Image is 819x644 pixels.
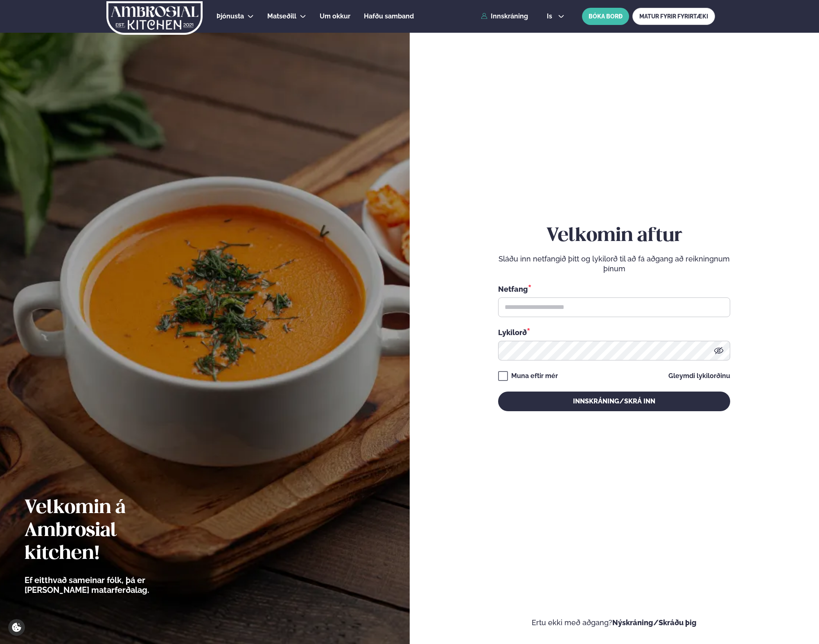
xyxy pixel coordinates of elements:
[582,8,629,25] button: BÓKA BORÐ
[217,12,244,20] span: Þjónusta
[267,11,296,21] a: Matseðill
[320,12,350,20] span: Um okkur
[364,12,414,20] span: Hafðu samband
[668,373,730,379] a: Gleymdi lykilorðinu
[481,13,528,20] a: Innskráning
[632,8,715,25] a: MATUR FYRIR FYRIRTÆKI
[434,618,795,628] p: Ertu ekki með aðgang?
[106,1,203,35] img: logo
[612,618,697,627] a: Nýskráning/Skráðu þig
[498,327,730,338] div: Lykilorð
[547,13,555,20] span: is
[25,497,194,565] h2: Velkomin á Ambrosial kitchen!
[320,11,350,21] a: Um okkur
[540,13,571,20] button: is
[498,225,730,248] h2: Velkomin aftur
[498,254,730,274] p: Sláðu inn netfangið þitt og lykilorð til að fá aðgang að reikningnum þínum
[498,284,730,294] div: Netfang
[8,619,25,636] a: Cookie settings
[25,575,194,595] p: Ef eitthvað sameinar fólk, þá er [PERSON_NAME] matarferðalag.
[498,392,730,411] button: Innskráning/Skrá inn
[217,11,244,21] a: Þjónusta
[267,12,296,20] span: Matseðill
[364,11,414,21] a: Hafðu samband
